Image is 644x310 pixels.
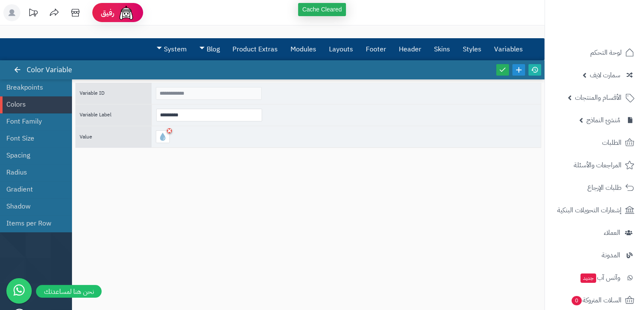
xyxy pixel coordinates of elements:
span: لوحة التحكم [590,47,622,59]
a: إشعارات التحويلات البنكية [550,200,639,220]
a: Blog [193,39,226,60]
span: 0 [572,296,582,305]
a: Layouts [323,39,359,60]
a: لوحة التحكم [550,42,639,63]
a: Header [392,39,428,60]
span: Cache Cleared [302,5,342,14]
a: Footer [359,39,392,60]
span: الطلبات [602,137,622,149]
span: المدونة [602,249,620,261]
span: سمارت لايف [590,69,620,81]
a: Styles [456,39,488,60]
a: Variables [488,39,529,60]
a: Spacing [6,147,59,164]
span: Variable ID [80,89,105,97]
a: طلبات الإرجاع [550,178,639,198]
a: System [150,39,193,60]
a: المدونة [550,245,639,265]
a: Breakpoints [6,79,59,96]
a: Colors [6,96,59,113]
span: السلات المتروكة [571,294,622,306]
a: Gradient [6,181,59,198]
span: Variable Label [80,111,111,118]
a: وآتس آبجديد [550,268,639,288]
span: إشعارات التحويلات البنكية [557,204,622,216]
span: المراجعات والأسئلة [574,159,622,171]
a: Font Size [6,130,59,147]
span: مُنشئ النماذج [586,114,620,126]
span: العملاء [604,227,620,239]
a: Modules [284,39,323,60]
a: المراجعات والأسئلة [550,155,639,175]
span: الأقسام والمنتجات [575,92,622,104]
span: Value [80,133,92,141]
a: Product Extras [226,39,284,60]
span: وآتس آب [580,272,620,284]
a: Radius [6,164,59,181]
span: رفيق [101,8,114,18]
div: Color Variable [15,60,80,79]
a: Shadow [6,198,59,215]
a: Font Family [6,113,59,130]
img: logo-2.png [586,23,636,40]
a: Items per Row [6,215,59,232]
a: الطلبات [550,132,639,153]
a: العملاء [550,223,639,243]
img: ai-face.png [118,4,135,21]
a: Skins [428,39,456,60]
span: طلبات الإرجاع [587,182,622,194]
a: تحديثات المنصة [22,4,44,23]
span: جديد [580,273,596,283]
